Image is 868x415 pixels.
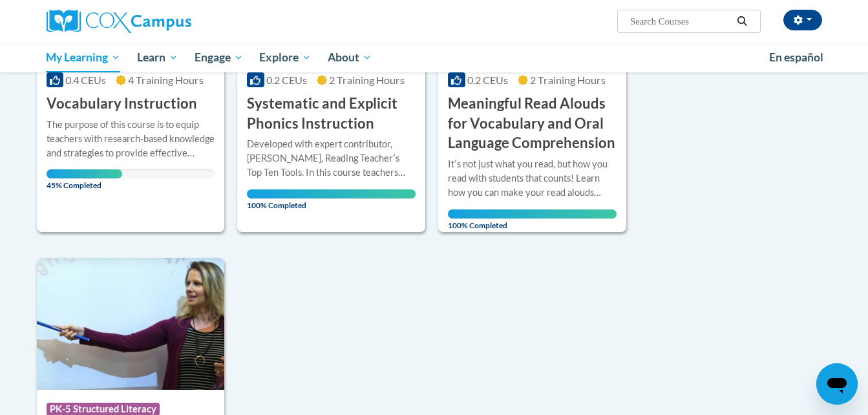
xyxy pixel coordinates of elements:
[47,10,292,33] a: Cox Campus
[38,43,129,72] a: My Learning
[47,10,191,33] img: Cox Campus
[137,50,178,65] span: Learn
[448,209,617,218] div: Your progress
[251,43,319,72] a: Explore
[247,94,416,134] h3: Systematic and Explicit Phonics Instruction
[448,209,617,230] span: 100% Completed
[47,94,197,114] h3: Vocabulary Instruction
[761,44,832,71] a: En español
[47,169,122,178] div: Your progress
[769,50,823,64] span: En español
[47,169,122,190] span: 45% Completed
[732,14,752,29] button: Search
[783,10,822,30] button: Account Settings
[65,74,106,86] span: 0.4 CEUs
[448,94,617,153] h3: Meaningful Read Alouds for Vocabulary and Oral Language Comprehension
[319,43,380,72] a: About
[629,14,732,29] input: Search Courses
[129,43,186,72] a: Learn
[448,157,617,200] div: Itʹs not just what you read, but how you read with students that counts! Learn how you can make y...
[816,363,858,405] iframe: Button to launch messaging window
[247,189,416,210] span: 100% Completed
[247,189,416,198] div: Your progress
[27,43,842,72] div: Main menu
[329,74,405,86] span: 2 Training Hours
[46,50,120,65] span: My Learning
[259,50,311,65] span: Explore
[47,118,215,160] div: The purpose of this course is to equip teachers with research-based knowledge and strategies to p...
[328,50,372,65] span: About
[37,258,225,390] img: Course Logo
[186,43,251,72] a: Engage
[247,137,416,180] div: Developed with expert contributor, [PERSON_NAME], Reading Teacherʹs Top Ten Tools. In this course...
[128,74,204,86] span: 4 Training Hours
[530,74,606,86] span: 2 Training Hours
[467,74,508,86] span: 0.2 CEUs
[195,50,243,65] span: Engage
[266,74,307,86] span: 0.2 CEUs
